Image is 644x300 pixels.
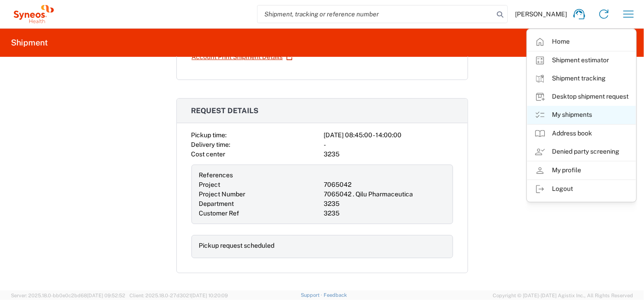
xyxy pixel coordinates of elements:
[527,51,636,70] a: Shipment estimator
[258,5,494,23] input: Shipment, tracking or reference number
[199,171,233,179] span: References
[324,190,445,199] div: 7065042 . Qilu Pharmaceutica
[515,10,567,18] span: [PERSON_NAME]
[301,292,324,298] a: Support
[527,125,636,143] a: Address book
[527,180,636,198] a: Logout
[199,199,320,209] div: Department
[191,293,228,298] span: [DATE] 10:20:09
[11,293,125,298] span: Server: 2025.18.0-bb0e0c2bd68
[199,180,320,190] div: Project
[191,150,226,158] span: Cost center
[527,70,636,88] a: Shipment tracking
[191,141,231,148] span: Delivery time:
[527,88,636,106] a: Desktop shipment request
[324,150,453,159] div: 3235
[324,209,445,218] div: 3235
[191,106,259,115] span: Request details
[199,209,320,218] div: Customer Ref
[129,293,228,298] span: Client: 2025.18.0-27d3021
[87,293,125,298] span: [DATE] 09:52:52
[191,131,227,139] span: Pickup time:
[324,292,347,298] a: Feedback
[527,161,636,180] a: My profile
[191,49,293,65] a: Account Print Shipment Details
[493,291,633,300] span: Copyright © [DATE]-[DATE] Agistix Inc., All Rights Reserved
[527,106,636,124] a: My shipments
[324,140,453,150] div: -
[527,143,636,161] a: Denied party screening
[527,33,636,51] a: Home
[324,180,445,190] div: 7065042
[199,242,275,249] span: Pickup request scheduled
[199,190,320,199] div: Project Number
[324,130,453,140] div: [DATE] 08:45:00 - 14:00:00
[11,37,48,48] h2: Shipment
[324,199,445,209] div: 3235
